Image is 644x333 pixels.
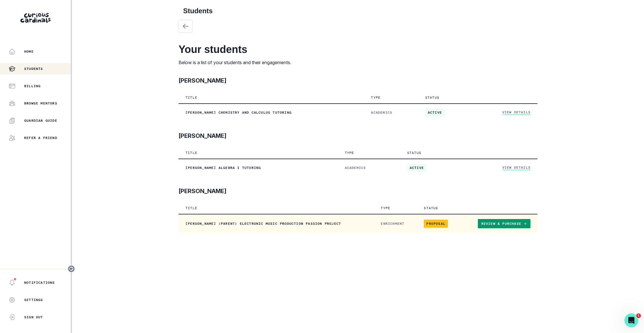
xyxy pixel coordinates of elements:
a: View Details [502,165,530,170]
h2: Students [183,7,533,15]
button: Toggle sidebar [68,265,75,273]
p: [PERSON_NAME] (parent) Electronic Music Production Passion Project [185,221,367,226]
p: [PERSON_NAME] [179,187,227,195]
h2: Your students [179,43,537,56]
p: Browse Mentors [24,101,57,106]
p: [PERSON_NAME] Chemistry and Calculus tutoring [185,110,357,115]
p: ACADEMICS [371,110,411,115]
p: [PERSON_NAME] Algebra I tutoring [185,165,331,170]
span: 1 [636,313,641,318]
p: ACADEMICS [345,165,393,170]
p: Guardian Guide [24,118,57,123]
p: Type [381,206,390,210]
span: active [407,164,426,172]
p: [PERSON_NAME] [179,132,227,140]
p: [PERSON_NAME] [179,76,227,85]
a: Review & Purchase [478,219,530,228]
p: Type [345,151,354,155]
p: Status [425,95,439,100]
p: Home [24,49,34,54]
p: Status [407,151,421,155]
p: Students [24,66,43,71]
p: Type [371,95,380,100]
p: Billing [24,84,41,88]
span: Proposal [424,220,448,228]
img: Curious Cardinals Logo [20,13,51,23]
p: ENRICHMENT [381,221,410,226]
iframe: Intercom live chat [624,313,638,327]
span: active [425,109,444,117]
p: Sign Out [24,315,43,319]
p: Below is a list of your students and their engagements. [179,59,537,66]
p: Notifications [24,280,55,285]
p: Title [185,206,197,210]
p: Settings [24,298,43,302]
p: Status [424,206,438,210]
p: Title [185,95,197,100]
p: Title [185,151,197,155]
a: View Details [502,110,530,115]
p: Refer a friend [24,136,57,140]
